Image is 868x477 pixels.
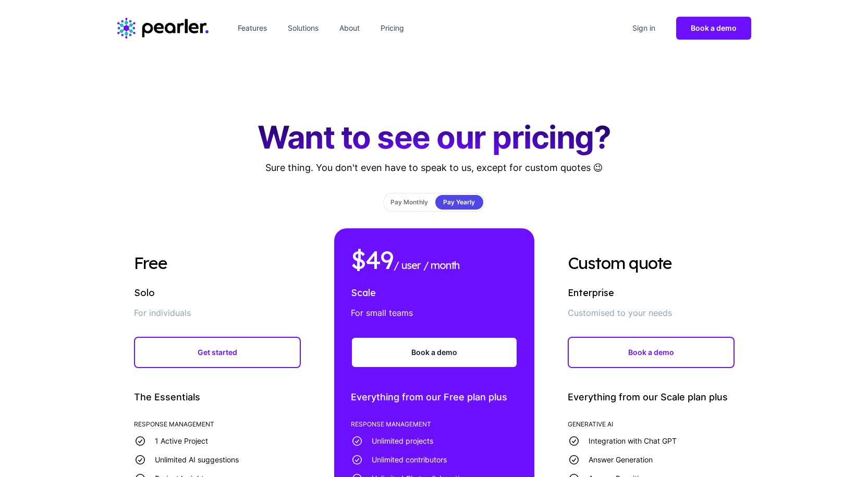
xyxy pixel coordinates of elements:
[351,244,394,275] span: $ 49
[385,195,433,210] span: Pay Monthly
[234,20,271,36] a: Features
[134,285,301,301] h3: Solo
[351,389,518,406] div: Everything from our Free plan plus
[134,252,167,273] span: Free
[372,435,433,447] span: Unlimited projects
[351,285,518,301] h3: Scale
[351,337,518,368] a: Get started with Scale plan for 49
[134,389,301,406] div: The Essentials
[589,435,677,447] span: Integration with Chat GPT
[117,119,751,155] h1: Want to see our pricing?
[117,18,209,39] a: Home
[134,337,301,368] a: Get started with Solo plan for undefined
[394,259,459,272] span: / user / month
[284,20,323,36] a: Solutions
[134,305,301,320] p: For individuals
[435,195,483,210] span: Pay Yearly
[568,252,673,273] span: Custom quote
[568,337,735,368] a: Get started with Enterprise plan for undefined
[568,285,735,301] h3: Enterprise
[351,420,518,429] li: Response Management
[676,17,751,40] a: Book a demo
[376,20,408,36] a: Pricing
[372,454,447,466] span: Unlimited contributors
[155,454,239,466] span: Unlimited AI suggestions
[568,420,735,429] li: Generative AI
[691,23,737,32] span: Book a demo
[628,20,659,36] a: Sign in
[351,305,518,320] p: For small teams
[117,160,751,176] p: Sure thing. You don't even have to speak to us, except for custom quotes 😉
[589,454,653,466] span: Answer Generation
[134,420,301,429] li: Response Management
[568,389,735,406] div: Everything from our Scale plan plus
[335,20,364,36] a: About
[155,435,208,447] span: 1 Active Project
[568,305,735,320] p: Customised to your needs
